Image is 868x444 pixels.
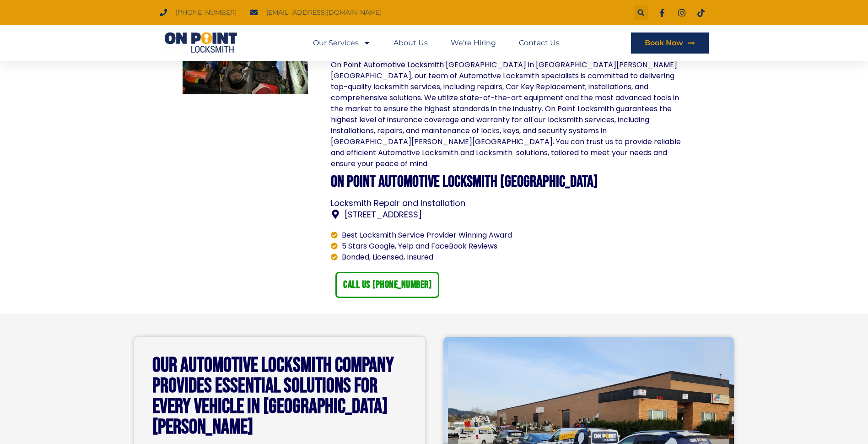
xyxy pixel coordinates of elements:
[335,272,439,298] a: call us [PHONE_NUMBER]
[451,32,496,54] a: We’re Hiring
[342,208,422,221] span: [STREET_ADDRESS]
[331,199,685,207] p: Locksmith Repair and Installation
[313,32,560,54] nav: Menu
[631,32,709,54] a: Book Now
[634,5,648,20] div: Search
[331,174,685,190] h4: On Point Automotive Locksmith [GEOGRAPHIC_DATA]
[519,32,560,54] a: Contact Us
[313,32,371,54] a: Our Services
[645,39,683,47] span: Book Now
[343,280,431,290] span: call us [PHONE_NUMBER]
[331,60,685,169] p: On Point Automotive Locksmith [GEOGRAPHIC_DATA] in [GEOGRAPHIC_DATA][PERSON_NAME][GEOGRAPHIC_DATA...
[173,6,237,19] span: [PHONE_NUMBER]
[340,252,433,263] span: Bonded, Licensed, Insured
[340,230,512,241] span: Best Locksmith Service Provider Winning Award
[152,355,407,438] h2: Our Automotive Locksmith Company Provides Essential Solutions for Every Vehicle in [GEOGRAPHIC_DA...
[340,241,497,252] span: 5 Stars Google, Yelp and FaceBook Reviews
[264,6,382,19] span: [EMAIL_ADDRESS][DOMAIN_NAME]
[394,32,428,54] a: About Us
